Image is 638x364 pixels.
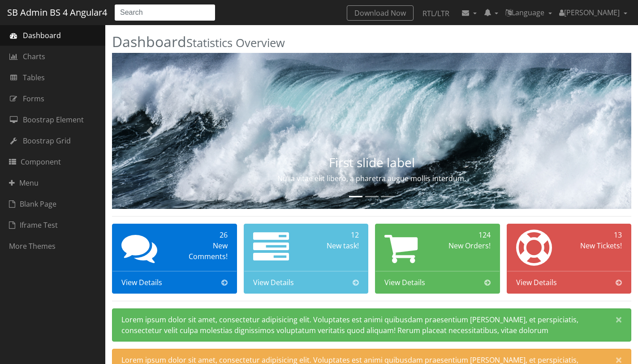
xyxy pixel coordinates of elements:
div: 124 [441,230,491,240]
span: View Details [384,277,425,288]
p: Nulla vitae elit libero, a pharetra augue mollis interdum. [190,173,553,184]
div: 13 [572,230,622,240]
img: Random first slide [112,53,631,209]
a: RTL/LTR [415,5,457,22]
h2: Dashboard [112,34,631,49]
div: Lorem ipsum dolor sit amet, consectetur adipisicing elit. Voluptates est animi quibusdam praesent... [112,308,631,342]
span: Menu [9,178,39,188]
a: Language [502,4,556,22]
span: View Details [516,277,557,288]
button: Close [607,309,631,330]
h3: First slide label [190,156,553,169]
div: 12 [309,230,359,240]
small: Statistics Overview [186,35,285,51]
span: View Details [121,277,162,288]
input: Search [114,4,216,21]
a: [PERSON_NAME] [556,4,631,22]
div: New Tickets! [572,240,622,251]
div: New task! [309,240,359,251]
a: Download Now [347,5,414,21]
div: New Comments! [178,240,228,262]
a: SB Admin BS 4 Angular4 [7,4,107,21]
div: New Orders! [441,240,491,251]
span: × [616,313,622,325]
span: View Details [253,277,294,288]
div: 26 [178,230,228,240]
